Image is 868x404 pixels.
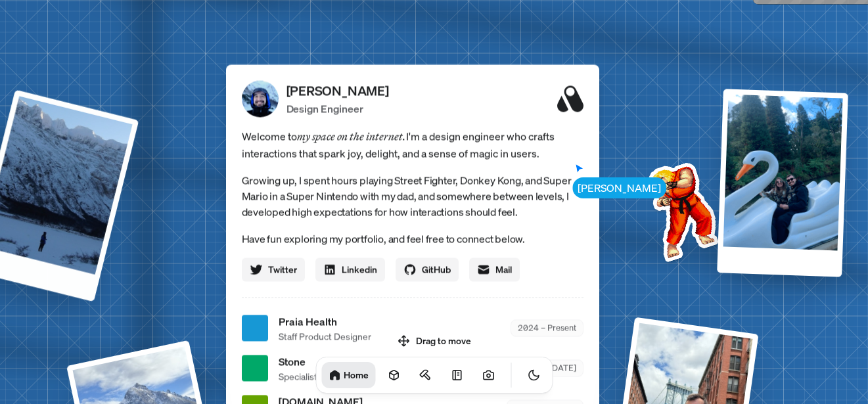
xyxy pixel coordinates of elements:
[279,329,371,343] span: Staff Product Designer
[396,258,459,281] a: GitHub
[286,101,389,116] p: Design Engineer
[279,313,371,329] span: Praia Health
[469,258,520,281] a: Mail
[286,81,389,101] p: [PERSON_NAME]
[422,263,451,277] span: GitHub
[342,263,377,277] span: Linkedin
[242,80,279,117] img: Profile Picture
[242,172,583,219] p: Growing up, I spent hours playing Street Fighter, Donkey Kong, and Super Mario in a Super Nintend...
[321,362,375,388] a: Home
[242,230,583,247] p: Have fun exploring my portfolio, and feel free to connect below.
[279,353,392,369] span: Stone
[495,263,512,277] span: Mail
[242,258,305,281] a: Twitter
[344,369,369,381] h1: Home
[614,143,747,275] img: Profile example
[242,127,583,162] span: Welcome to I'm a design engineer who crafts interactions that spark joy, delight, and a sense of ...
[315,258,385,281] a: Linkedin
[279,369,392,383] span: Specialist Product Designer
[297,129,406,143] em: my space on the internet.
[268,263,297,277] span: Twitter
[511,320,583,336] div: 2024 – Present
[520,362,547,388] button: Toggle Theme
